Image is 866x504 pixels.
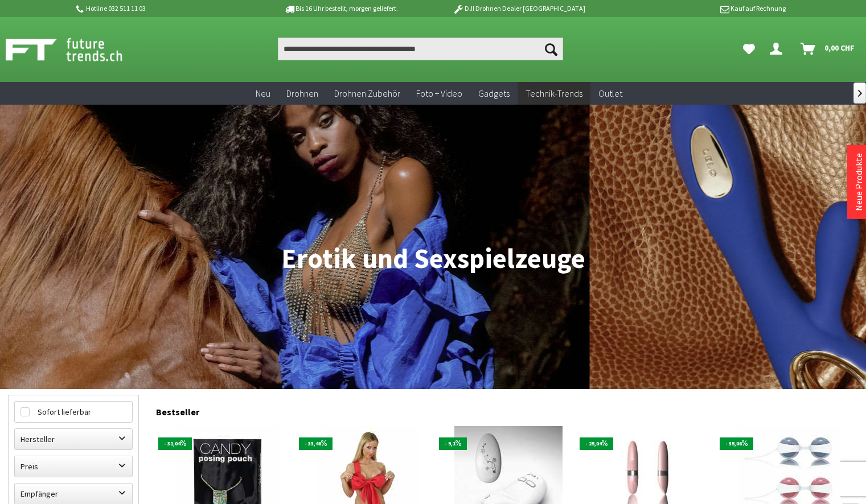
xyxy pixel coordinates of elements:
[416,88,462,99] span: Foto + Video
[470,82,518,105] a: Gadgets
[156,395,858,423] div: Bestseller
[326,82,408,105] a: Drohnen Zubehör
[278,38,563,60] input: Produkt, Marke, Kategorie, EAN, Artikelnummer…
[256,88,270,99] span: Neu
[15,429,132,449] label: Hersteller
[75,2,252,15] p: Hotline 032 511 11 03
[737,38,761,60] a: Meine Favoriten
[15,402,132,422] label: Sofort lieferbar
[408,82,470,105] a: Foto + Video
[590,82,630,105] a: Outlet
[765,38,791,60] a: Dein Konto
[6,35,147,64] img: Shop Futuretrends - zur Startseite wechseln
[518,82,590,105] a: Technik-Trends
[858,90,862,97] span: 
[796,38,860,60] a: Warenkorb
[598,88,622,99] span: Outlet
[15,484,132,504] label: Empfänger
[15,456,132,477] label: Preis
[478,88,510,99] span: Gadgets
[286,88,318,99] span: Drohnen
[334,88,400,99] span: Drohnen Zubehör
[608,2,786,15] p: Kauf auf Rechnung
[252,2,430,15] p: Bis 16 Uhr bestellt, morgen geliefert.
[824,39,855,57] span: 0,00 CHF
[539,38,563,60] button: Suchen
[853,153,864,211] a: Neue Produkte
[430,2,608,15] p: DJI Drohnen Dealer [GEOGRAPHIC_DATA]
[8,245,858,273] h1: Erotik und Sexspielzeuge
[278,82,326,105] a: Drohnen
[248,82,278,105] a: Neu
[526,88,582,99] span: Technik-Trends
